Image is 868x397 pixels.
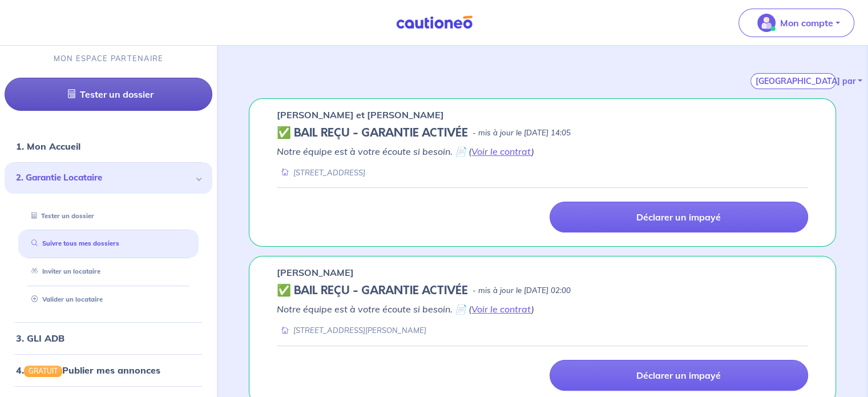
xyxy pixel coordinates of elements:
button: [GEOGRAPHIC_DATA] par [750,73,836,89]
p: [PERSON_NAME] et [PERSON_NAME] [277,108,444,122]
a: Déclarer un impayé [550,202,808,232]
h5: ✅ BAIL REÇU - GARANTIE ACTIVÉE [277,284,468,298]
em: Notre équipe est à votre écoute si besoin. 📄 ( ) [277,303,534,315]
a: Tester un dossier [27,212,94,220]
p: [PERSON_NAME] [277,266,354,279]
a: Inviter un locataire [27,268,100,276]
div: [STREET_ADDRESS][PERSON_NAME] [277,325,426,336]
div: state: CONTRACT-VALIDATED, Context: IN-MANAGEMENT,IS-GL-CAUTION [277,126,808,140]
a: 3. GLI ADB [16,332,64,344]
p: Mon compte [780,16,833,30]
p: - mis à jour le [DATE] 02:00 [473,285,571,296]
div: 1. Mon Accueil [5,135,212,158]
a: Suivre tous mes dossiers [27,240,119,248]
a: 1. Mon Accueil [16,141,80,153]
span: 2. Garantie Locataire [16,172,192,185]
div: Tester un dossier [18,207,199,226]
a: Déclarer un impayé [550,360,808,391]
div: 4.GRATUITPublier mes annonces [5,359,212,382]
em: Notre équipe est à votre écoute si besoin. 📄 ( ) [277,146,534,157]
div: Valider un locataire [18,291,199,310]
a: Voir le contrat [471,303,531,315]
div: Inviter un locataire [18,263,199,282]
div: [STREET_ADDRESS] [277,167,365,178]
p: Déclarer un impayé [636,211,721,223]
div: state: CONTRACT-VALIDATED, Context: IN-MANAGEMENT,IS-GL-CAUTION [277,284,808,298]
div: 2. Garantie Locataire [5,163,212,194]
a: Valider un locataire [27,296,103,304]
button: illu_account_valid_menu.svgMon compte [738,9,854,37]
a: Voir le contrat [471,146,531,157]
img: Cautioneo [391,15,477,30]
p: Déclarer un impayé [636,370,721,381]
a: 4.GRATUITPublier mes annonces [16,364,160,376]
p: - mis à jour le [DATE] 14:05 [473,127,571,139]
img: illu_account_valid_menu.svg [757,14,776,32]
div: 3. GLI ADB [5,327,212,350]
h5: ✅ BAIL REÇU - GARANTIE ACTIVÉE [277,126,468,140]
p: MON ESPACE PARTENAIRE [54,54,164,65]
div: Suivre tous mes dossiers [18,235,199,254]
a: Tester un dossier [5,78,212,111]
